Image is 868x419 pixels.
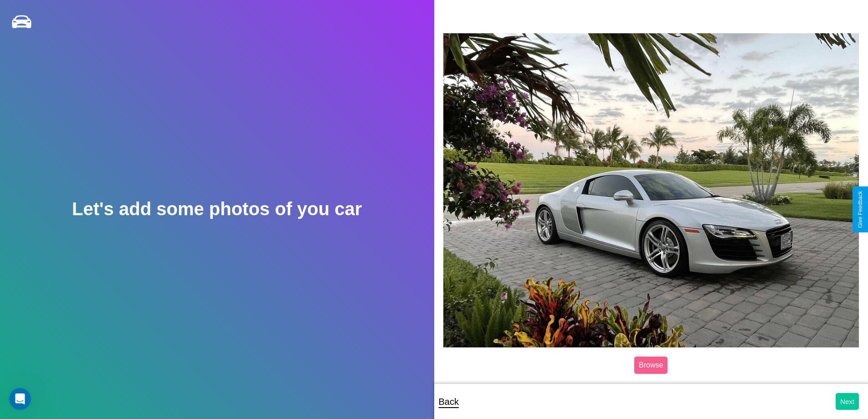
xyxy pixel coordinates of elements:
[9,388,31,410] iframe: Intercom live chat
[443,33,859,347] img: posted
[634,357,668,374] label: Browse
[857,191,863,228] div: Give Feedback
[72,199,362,219] h2: Let's add some photos of you car
[439,393,459,410] p: Back
[836,393,859,410] button: Next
